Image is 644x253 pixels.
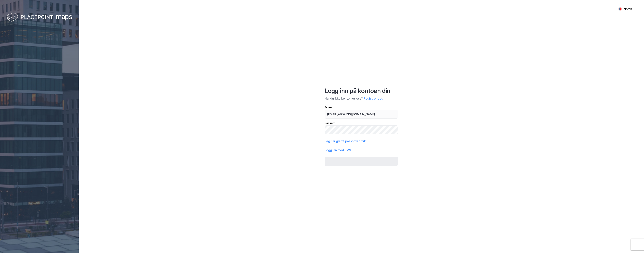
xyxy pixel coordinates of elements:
div: Har du ikke konto hos oss? [325,96,398,101]
img: logo-white.f07954bde2210d2a523dddb988cd2aa7.svg [7,12,72,23]
button: Logg inn med SMS [325,148,351,152]
div: Passord [325,121,398,125]
div: Logg inn på kontoen din [325,87,398,95]
iframe: Chat Widget [625,235,644,253]
button: Jeg har glemt passordet mitt [325,139,367,143]
div: Norsk [624,7,632,11]
div: E-post [325,105,398,110]
button: Registrer deg [364,96,383,101]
